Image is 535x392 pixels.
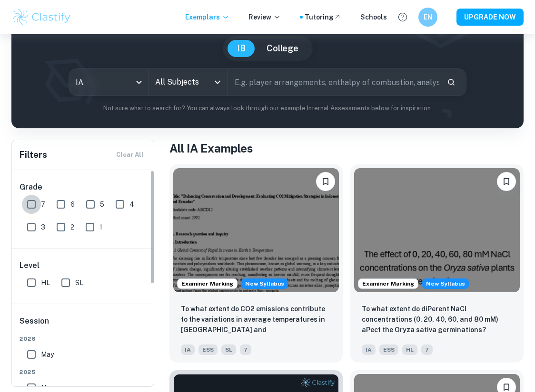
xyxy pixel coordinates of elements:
[20,316,147,335] h6: Session
[418,8,437,27] button: EN
[20,260,147,271] h6: Level
[421,344,433,355] span: 7
[456,9,524,26] button: UPGRADE NOW
[185,12,229,22] p: Exemplars
[211,76,224,89] button: Open
[99,222,102,232] span: 1
[20,148,47,162] h6: Filters
[129,199,134,210] span: 4
[443,74,459,90] button: Search
[248,12,281,22] p: Review
[178,279,237,288] span: Examiner Marking
[181,344,195,355] span: IA
[169,140,524,157] h1: All IA Examples
[228,40,255,57] button: IB
[19,104,516,113] p: Not sure what to search for? You can always look through our example Internal Assessments below f...
[69,69,148,96] div: IA
[358,279,418,288] span: Examiner Marking
[221,344,236,355] span: SL
[257,40,308,57] button: College
[169,164,343,363] a: Examiner MarkingStarting from the May 2026 session, the ESS IA requirements have changed. We crea...
[362,344,376,355] span: IA
[20,368,147,376] span: 2025
[422,278,469,289] span: New Syllabus
[70,222,74,232] span: 2
[350,164,524,363] a: Examiner MarkingStarting from the May 2026 session, the ESS IA requirements have changed. We crea...
[362,304,512,335] p: To what extent do diPerent NaCl concentrations (0, 20, 40, 60, and 80 mM) aPect the Oryza sativa ...
[360,12,387,22] a: Schools
[241,278,288,289] div: Starting from the May 2026 session, the ESS IA requirements have changed. We created this exempla...
[70,199,75,210] span: 6
[240,344,251,355] span: 7
[11,8,72,27] img: Clastify logo
[198,344,218,355] span: ESS
[354,168,520,292] img: ESS IA example thumbnail: To what extent do diPerent NaCl concentr
[20,335,147,343] span: 2026
[241,278,288,289] span: New Syllabus
[41,277,50,288] span: HL
[305,12,341,22] a: Tutoring
[422,278,469,289] div: Starting from the May 2026 session, the ESS IA requirements have changed. We created this exempla...
[402,344,417,355] span: HL
[100,199,104,210] span: 5
[41,222,45,232] span: 3
[395,9,411,25] button: Help and Feedback
[423,12,434,22] h6: EN
[497,172,516,191] button: Bookmark
[41,199,45,210] span: 7
[228,69,439,96] input: E.g. player arrangements, enthalpy of combustion, analysis of a big city...
[181,304,331,336] p: To what extent do CO2 emissions contribute to the variations in average temperatures in Indonesia...
[41,349,54,360] span: May
[75,277,83,288] span: SL
[173,168,339,292] img: ESS IA example thumbnail: To what extent do CO2 emissions contribu
[379,344,398,355] span: ESS
[316,172,335,191] button: Bookmark
[20,182,147,193] h6: Grade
